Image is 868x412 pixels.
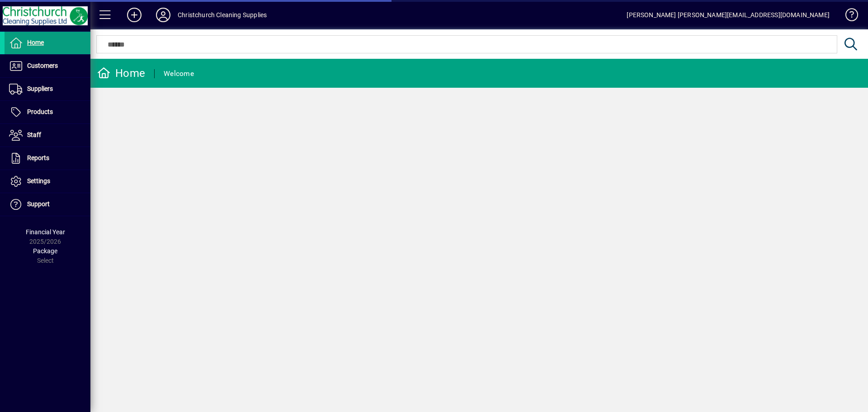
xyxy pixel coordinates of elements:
[27,177,50,185] span: Settings
[627,8,830,22] div: [PERSON_NAME] [PERSON_NAME][EMAIL_ADDRESS][DOMAIN_NAME]
[27,85,53,92] span: Suppliers
[27,154,49,161] span: Reports
[178,8,267,22] div: Christchurch Cleaning Supplies
[27,39,44,46] span: Home
[27,131,41,138] span: Staff
[164,66,194,81] div: Welcome
[5,170,90,193] a: Settings
[97,66,145,81] div: Home
[839,2,857,31] a: Knowledge Base
[27,62,58,69] span: Customers
[26,228,65,236] span: Financial Year
[149,7,178,23] button: Profile
[5,193,90,216] a: Support
[5,55,90,77] a: Customers
[33,247,57,255] span: Package
[5,124,90,147] a: Staff
[27,108,53,115] span: Products
[5,147,90,170] a: Reports
[5,101,90,123] a: Products
[5,78,90,100] a: Suppliers
[120,7,149,23] button: Add
[27,200,50,208] span: Support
